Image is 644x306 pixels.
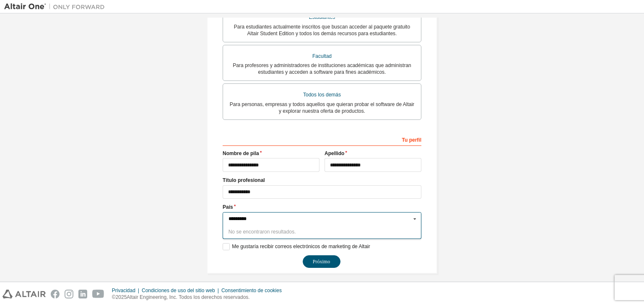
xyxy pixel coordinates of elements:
font: Consentimiento de cookies [221,288,282,293]
font: País [223,204,233,210]
font: Me gustaría recibir correos electrónicos de marketing de Altair [232,244,370,249]
font: Título profesional [223,177,265,183]
font: Estudiantes [309,14,335,20]
font: 2025 [116,294,127,300]
font: Altair Engineering, Inc. Todos los derechos reservados. [127,294,249,300]
font: © [112,294,116,300]
font: Nombre de pila [223,150,259,156]
img: Altair Uno [4,3,109,11]
font: Todos los demás [303,92,341,98]
font: Para profesores y administradores de instituciones académicas que administran estudiantes y acced... [233,62,411,75]
img: altair_logo.svg [3,290,46,298]
font: Privacidad [112,288,135,293]
button: Próximo [303,255,340,268]
img: linkedin.svg [78,290,87,298]
font: Para personas, empresas y todos aquellos que quieran probar el software de Altair y explorar nues... [230,101,414,114]
font: Condiciones de uso del sitio web [142,288,215,293]
font: Próximo [313,259,330,265]
font: No se encontraron resultados. [229,229,296,235]
img: facebook.svg [51,290,60,298]
font: Para estudiantes actualmente inscritos que buscan acceder al paquete gratuito Altair Student Edit... [234,24,410,36]
img: instagram.svg [65,290,73,298]
img: youtube.svg [92,290,104,298]
font: Tu perfil [402,137,421,143]
font: Apellido [325,150,344,156]
font: Facultad [312,53,332,59]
